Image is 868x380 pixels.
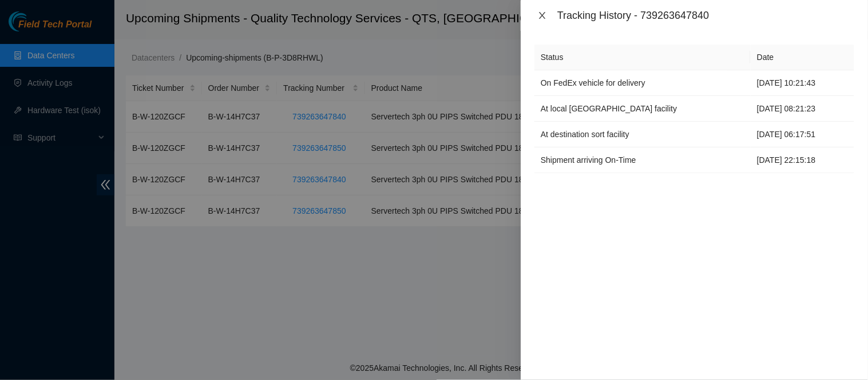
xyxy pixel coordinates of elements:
[751,45,854,70] th: Date
[751,70,854,96] td: [DATE] 10:21:43
[534,122,751,147] td: At destination sort facility
[534,45,751,70] th: Status
[538,11,547,20] span: close
[751,147,854,173] td: [DATE] 22:15:18
[534,96,751,122] td: At local [GEOGRAPHIC_DATA] facility
[751,122,854,147] td: [DATE] 06:17:51
[534,70,751,96] td: On FedEx vehicle for delivery
[751,96,854,122] td: [DATE] 08:21:23
[534,147,751,173] td: Shipment arriving On-Time
[534,10,550,21] button: Close
[557,9,854,22] div: Tracking History - 739263647840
